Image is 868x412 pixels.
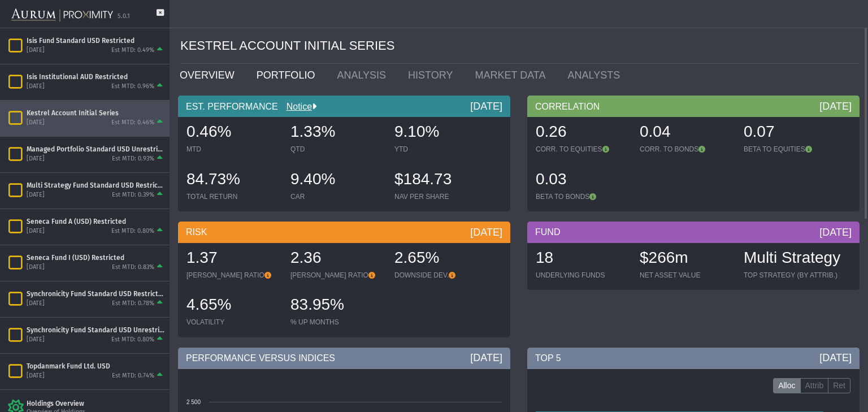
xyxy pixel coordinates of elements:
[27,155,45,163] div: [DATE]
[536,271,628,280] div: UNDERLYING FUNDS
[640,271,732,280] div: NET ASSET VALUE
[186,399,201,405] text: 2 500
[819,351,852,365] div: [DATE]
[640,247,732,271] div: $266m
[27,336,45,344] div: [DATE]
[27,263,45,272] div: [DATE]
[400,64,466,86] a: HISTORY
[111,46,154,55] div: Est MTD: 0.49%
[27,289,165,298] div: Synchronicity Fund Standard USD Restricted
[470,99,502,113] div: [DATE]
[819,225,852,239] div: [DATE]
[290,294,383,318] div: 83.95%
[248,64,329,86] a: PORTFOLIO
[290,168,383,192] div: 9.40%
[178,222,510,243] div: RISK
[394,271,487,280] div: DOWNSIDE DEV.
[111,336,154,344] div: Est MTD: 0.80%
[186,123,231,140] span: 0.46%
[111,227,154,236] div: Est MTD: 0.80%
[394,192,487,201] div: NAV PER SHARE
[819,99,852,113] div: [DATE]
[773,378,800,394] label: Alloc
[178,348,510,369] div: PERFORMANCE VERSUS INDICES
[112,191,154,200] div: Est MTD: 0.39%
[27,217,165,226] div: Seneca Fund A (USD) Restricted
[328,64,400,86] a: ANALYSIS
[536,145,628,154] div: CORR. TO EQUITIES
[27,46,45,55] div: [DATE]
[111,83,154,91] div: Est MTD: 0.96%
[27,36,165,45] div: Isis Fund Standard USD Restricted
[112,155,154,163] div: Est MTD: 0.93%
[27,109,165,118] div: Kestrel Account Initial Series
[394,121,487,145] div: 9.10%
[744,247,840,271] div: Multi Strategy
[180,28,860,64] div: KESTREL ACCOUNT INITIAL SERIES
[744,121,836,145] div: 0.07
[27,72,165,81] div: Isis Institutional AUD Restricted
[470,351,502,365] div: [DATE]
[186,271,279,280] div: [PERSON_NAME] RATIO
[112,372,154,380] div: Est MTD: 0.74%
[290,247,383,271] div: 2.36
[527,222,860,243] div: FUND
[171,64,248,86] a: OVERVIEW
[178,96,510,117] div: EST. PERFORMANCE
[559,64,633,86] a: ANALYSTS
[466,64,559,86] a: MARKET DATA
[27,191,45,200] div: [DATE]
[744,271,840,280] div: TOP STRATEGY (BY ATTRIB.)
[744,145,836,154] div: BETA TO EQUITIES
[27,326,165,335] div: Synchronicity Fund Standard USD Unrestricted
[290,271,383,280] div: [PERSON_NAME] RATIO
[27,253,165,262] div: Seneca Fund I (USD) Restricted
[640,145,732,154] div: CORR. TO BONDS
[536,168,628,192] div: 0.03
[186,168,279,192] div: 84.73%
[536,123,567,140] span: 0.26
[394,168,487,192] div: $184.73
[27,300,45,308] div: [DATE]
[112,263,154,272] div: Est MTD: 0.83%
[27,399,165,408] div: Holdings Overview
[278,101,316,113] div: Notice
[27,145,165,154] div: Managed Portfolio Standard USD Unrestricted
[112,300,154,308] div: Est MTD: 0.78%
[11,3,113,28] img: Aurum-Proximity%20white.svg
[186,247,279,271] div: 1.37
[27,181,165,190] div: Multi Strategy Fund Standard USD Restricted
[640,121,732,145] div: 0.04
[290,123,335,140] span: 1.33%
[27,83,45,91] div: [DATE]
[27,227,45,236] div: [DATE]
[186,192,279,201] div: TOTAL RETURN
[394,145,487,154] div: YTD
[470,225,502,239] div: [DATE]
[290,318,383,327] div: % UP MONTHS
[536,192,628,201] div: BETA TO BONDS
[394,247,487,271] div: 2.65%
[290,192,383,201] div: CAR
[27,372,45,380] div: [DATE]
[186,145,279,154] div: MTD
[278,102,312,111] a: Notice
[800,378,829,394] label: Attrib
[27,362,165,371] div: Topdanmark Fund Ltd. USD
[536,247,628,271] div: 18
[527,348,860,369] div: TOP 5
[27,119,45,127] div: [DATE]
[118,12,130,21] div: 5.0.1
[527,96,860,117] div: CORRELATION
[111,119,154,127] div: Est MTD: 0.46%
[186,318,279,327] div: VOLATILITY
[828,378,850,394] label: Ret
[186,294,279,318] div: 4.65%
[290,145,383,154] div: QTD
